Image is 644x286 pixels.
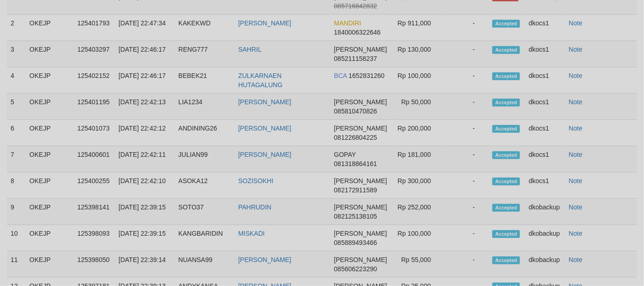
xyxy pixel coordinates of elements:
td: KAKEKWD [175,15,235,41]
span: MANDIRI [334,19,361,27]
td: Rp 100,000 [393,67,445,94]
td: dkocs1 [525,15,565,41]
td: OKEJP [26,251,74,278]
td: 125401793 [74,15,115,41]
a: Note [569,203,583,211]
span: 085606223290 [334,265,377,273]
td: 9 [7,199,26,225]
td: 125401195 [74,94,115,120]
td: 7 [7,146,26,173]
td: Rp 252,000 [393,199,445,225]
span: Accepted [492,20,520,28]
td: - [445,173,489,199]
td: 125400255 [74,173,115,199]
td: OKEJP [26,94,74,120]
td: Rp 181,000 [393,146,445,173]
td: [DATE] 22:42:12 [115,120,175,146]
span: 081226804225 [334,134,377,141]
span: 1652831260 [349,72,385,79]
td: dkocs1 [525,146,565,173]
td: dkocs1 [525,67,565,94]
td: NUANSA99 [175,251,235,278]
a: ZULKARNAEN HUTAGALUNG [238,72,283,89]
a: Note [569,256,583,263]
a: SOZISOKHI [238,177,273,185]
td: OKEJP [26,225,74,251]
span: [PERSON_NAME] [334,230,387,237]
td: BEBEK21 [175,67,235,94]
span: [PERSON_NAME] [334,256,387,263]
td: [DATE] 22:42:13 [115,94,175,120]
span: Accepted [492,46,520,54]
td: 125400601 [74,146,115,173]
td: 10 [7,225,26,251]
td: - [445,225,489,251]
td: 125402152 [74,67,115,94]
a: Note [569,125,583,132]
span: Accepted [492,204,520,212]
span: [PERSON_NAME] [334,98,387,106]
a: [PERSON_NAME] [238,19,291,27]
td: dkocs1 [525,173,565,199]
span: GOPAY [334,151,356,158]
td: JULIAN99 [175,146,235,173]
td: 125398093 [74,225,115,251]
a: [PERSON_NAME] [238,151,291,158]
a: Note [569,151,583,158]
span: 085716842832 [334,2,377,10]
td: RENG777 [175,41,235,67]
td: - [445,120,489,146]
td: dkobackup [525,225,565,251]
td: dkocs1 [525,41,565,67]
td: 4 [7,67,26,94]
span: 085810470826 [334,107,377,115]
span: Accepted [492,256,520,264]
span: 085889493466 [334,239,377,246]
span: Accepted [492,72,520,80]
td: 2 [7,15,26,41]
td: Rp 300,000 [393,173,445,199]
span: 1840006322646 [334,29,381,36]
td: [DATE] 22:42:11 [115,146,175,173]
td: - [445,15,489,41]
span: BCA [334,72,347,79]
td: ANDINING26 [175,120,235,146]
td: - [445,94,489,120]
a: SAHRIL [238,46,262,53]
td: SOTO37 [175,199,235,225]
span: [PERSON_NAME] [334,46,387,53]
a: PAHRUDIN [238,203,272,211]
a: Note [569,72,583,79]
span: [PERSON_NAME] [334,203,387,211]
td: OKEJP [26,199,74,225]
td: 8 [7,173,26,199]
span: [PERSON_NAME] [334,125,387,132]
td: OKEJP [26,41,74,67]
td: 125401073 [74,120,115,146]
span: 081318864161 [334,160,377,167]
td: LIA1234 [175,94,235,120]
a: Note [569,46,583,53]
span: [PERSON_NAME] [334,177,387,185]
td: [DATE] 22:47:34 [115,15,175,41]
td: 3 [7,41,26,67]
a: MISKADI [238,230,265,237]
span: Accepted [492,125,520,133]
td: dkocs1 [525,94,565,120]
td: [DATE] 22:39:15 [115,225,175,251]
a: Note [569,19,583,27]
a: Note [569,230,583,237]
span: 082172911589 [334,186,377,194]
td: 11 [7,251,26,278]
td: Rp 50,000 [393,94,445,120]
td: OKEJP [26,67,74,94]
a: [PERSON_NAME] [238,256,291,263]
td: Rp 55,000 [393,251,445,278]
td: dkobackup [525,199,565,225]
td: Rp 200,000 [393,120,445,146]
td: [DATE] 22:39:15 [115,199,175,225]
td: dkobackup [525,251,565,278]
a: [PERSON_NAME] [238,125,291,132]
span: Accepted [492,99,520,107]
td: OKEJP [26,15,74,41]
